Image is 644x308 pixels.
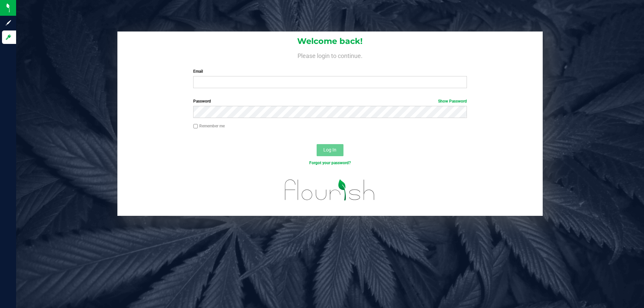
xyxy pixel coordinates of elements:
[193,124,198,129] input: Remember me
[5,19,12,26] inline-svg: Sign up
[193,99,211,104] span: Password
[193,123,225,129] label: Remember me
[117,37,543,46] h1: Welcome back!
[323,147,336,152] span: Log In
[438,99,467,104] a: Show Password
[309,161,351,165] a: Forgot your password?
[193,68,467,74] label: Email
[5,34,12,41] inline-svg: Log in
[317,144,343,156] button: Log In
[277,173,383,207] img: flourish_logo.svg
[117,51,543,59] h4: Please login to continue.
